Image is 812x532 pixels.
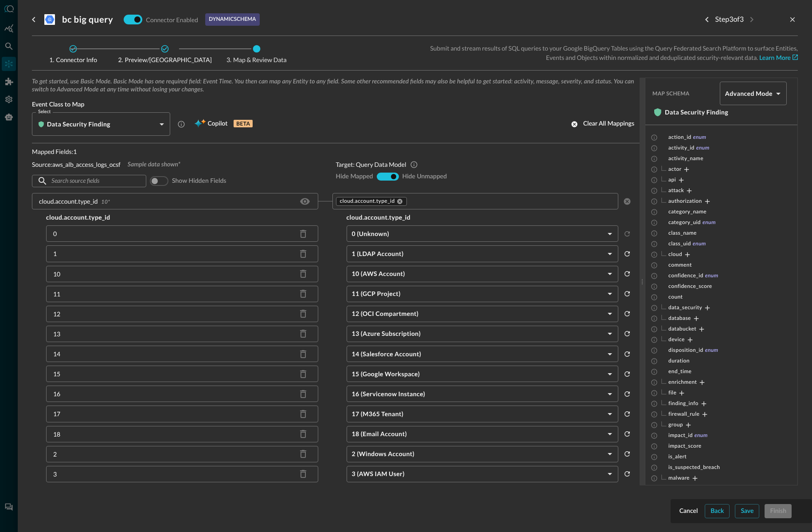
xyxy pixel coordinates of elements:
span: Map & Review Data [219,57,294,63]
p: 14 [53,349,60,359]
p: 11 [53,289,60,299]
span: Connector Info [35,57,111,63]
label: Select [38,108,51,115]
span: Preview/[GEOGRAPHIC_DATA] [118,57,211,63]
button: Delete source field [296,267,310,281]
p: Target: Query Data Model [336,160,406,169]
span: Event Class to Map [32,101,640,109]
button: Delete source field [296,427,310,441]
button: reset selected values [622,287,632,301]
button: reset selected values [622,427,632,441]
h5: Advanced Mode [725,89,773,98]
span: class_uid [668,240,691,248]
h5: Data Security Finding [47,120,110,129]
button: reset selected values [622,267,632,281]
h5: 1 (LDAP Account) [352,249,605,258]
span: enum [693,134,707,141]
span: count [668,294,683,301]
span: To get started, use Basic Mode. Basic Mode has one required field: Event Time. You then can map a... [32,78,640,94]
span: disposition_id [668,347,703,354]
h5: 14 (Salesforce Account) [352,350,605,359]
span: file [667,390,676,397]
span: Map Schema [652,91,716,97]
span: api [667,177,676,184]
span: enrichment [667,379,697,386]
h5: cloud.account.type_id [332,213,633,222]
p: Step 3 of 3 [715,14,744,25]
span: end_time [668,368,691,375]
div: cloud.account.type_id [336,197,407,206]
button: reset selected values [622,447,632,461]
svg: Query’s Data Model (QDM) is based on the Open Cybersecurity Schema Framework (OCSF). QDM aims to ... [410,161,418,169]
button: Expand [682,249,693,260]
span: comment [668,262,692,269]
button: Delete source field [296,447,310,461]
span: duration [668,358,690,365]
span: firewall_rule [667,411,699,418]
button: Delete source field [296,247,310,261]
p: Mapped Fields: 1 [32,147,322,156]
span: action_id [668,134,691,141]
button: CopilotBETA [189,117,258,131]
span: category_uid [668,219,701,226]
span: impact_id [668,432,693,439]
svg: Google BigQuery [44,14,55,25]
button: Delete source field [296,347,310,361]
button: Delete source field [296,367,310,381]
button: reset selected values [622,347,632,361]
h5: cloud.account.type_id [32,213,332,222]
span: activity_id [668,145,695,152]
div: hide-unmapped [377,173,399,181]
span: enum [703,219,716,226]
span: Hide Unmapped [402,173,447,181]
span: actor [667,166,681,173]
button: Expand [699,398,709,409]
button: Delete source field [296,327,310,341]
h5: 16 (Servicenow Instance) [352,390,605,398]
svg: A Data Security Finding describes detections or alerts generated by various data security product... [177,120,185,128]
button: Delete source field [296,227,310,241]
button: reset selected values [622,307,632,321]
button: Expand [716,484,726,494]
h5: 15 (Google Workspace) [352,370,605,378]
span: malware [667,475,690,482]
button: clear selected values [622,196,632,207]
p: 15 [53,369,60,378]
p: 0 [53,229,57,238]
button: close-drawer [787,14,798,25]
span: activity_name [668,155,703,162]
button: go back [27,12,41,27]
p: cloud.account.type_id [39,197,98,206]
span: enum [693,240,706,248]
span: finding_info [667,400,699,407]
p: Submit and stream results of SQL queries to your Google BigQuery Tables using the Query Federated... [416,43,798,63]
span: cloud.account.type_id [340,198,395,205]
button: reset selected values [622,247,632,261]
span: is_alert [668,453,687,461]
p: 18 [53,430,60,439]
h5: 10 (AWS Account) [352,269,605,278]
p: 2 [53,449,57,459]
a: Learn More [759,55,798,61]
h5: 11 (GCP Project) [352,289,605,298]
span: category_name [668,209,707,216]
p: 12 [53,309,60,319]
button: Delete source field [296,467,310,481]
span: Hide Mapped [336,173,373,181]
p: 1 [53,249,57,258]
button: Expand [702,303,713,313]
span: Copilot [207,118,227,130]
p: 3 [53,469,57,479]
div: Save [741,506,753,517]
p: 13 [53,329,60,339]
span: cloud [667,251,682,258]
button: Previous step [700,12,714,27]
button: Clear all mappings [566,117,640,131]
button: Expand [676,175,687,185]
button: Hide/Show source field [298,194,312,209]
span: authorization [667,198,702,205]
button: Delete source field [296,387,310,401]
div: Back [710,506,724,517]
button: Expand [696,324,707,335]
span: is_suspected_breach [668,464,720,471]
